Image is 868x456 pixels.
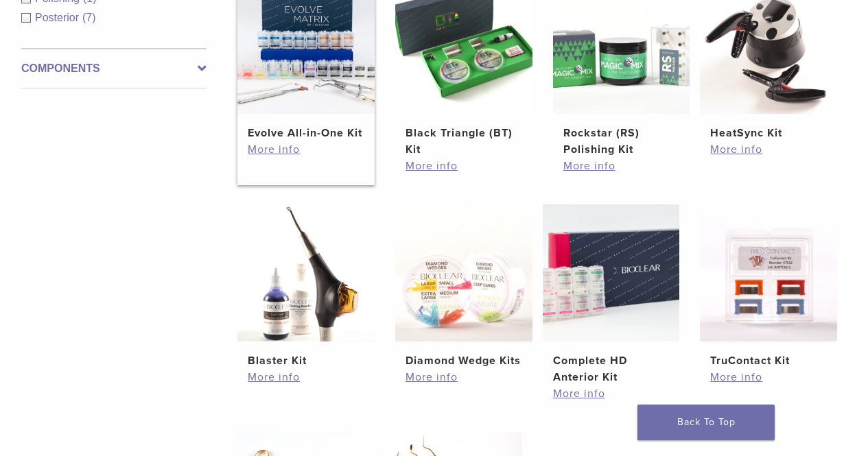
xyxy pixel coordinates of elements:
label: Components [21,60,207,77]
img: TruContact Kit [700,204,837,341]
a: Complete HD Anterior KitComplete HD Anterior Kit [543,204,680,385]
h2: Rockstar (RS) Polishing Kit [563,125,680,158]
h2: Complete HD Anterior Kit [553,352,670,385]
a: Diamond Wedge KitsDiamond Wedge Kits [395,204,532,369]
img: Diamond Wedge Kits [395,204,532,341]
h2: Evolve All-in-One Kit [248,125,364,141]
h2: Blaster Kit [248,352,364,369]
a: More info [710,369,827,385]
a: More info [710,141,827,158]
h2: HeatSync Kit [710,125,827,141]
h2: Black Triangle (BT) Kit [406,125,522,158]
span: (7) [82,12,96,23]
a: More info [563,158,680,174]
a: More info [248,141,364,158]
a: More info [406,369,522,385]
img: Complete HD Anterior Kit [543,204,680,341]
a: Back To Top [637,405,775,440]
a: Blaster KitBlaster Kit [237,204,375,369]
img: Blaster Kit [237,204,375,341]
a: More info [553,385,670,402]
h2: Diamond Wedge Kits [406,352,522,369]
a: More info [406,158,522,174]
a: TruContact KitTruContact Kit [700,204,837,369]
a: More info [248,369,364,385]
span: Posterior [35,12,82,23]
h2: TruContact Kit [710,352,827,369]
